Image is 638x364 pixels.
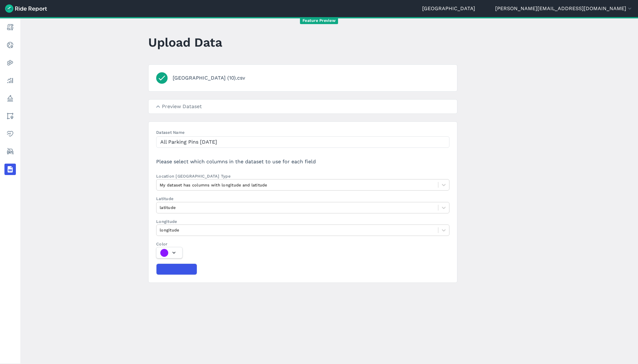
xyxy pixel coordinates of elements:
[4,22,16,33] a: Report
[156,241,449,258] label: Color
[148,34,222,51] h1: Upload Data
[300,17,338,24] span: Feature Preview
[4,164,16,175] a: Datasets
[156,263,197,275] button: loadingSave Dataset
[495,5,633,12] button: [PERSON_NAME][EMAIL_ADDRESS][DOMAIN_NAME]
[4,39,16,51] a: Realtime
[422,5,475,12] a: [GEOGRAPHIC_DATA]
[156,196,449,213] label: Latitude
[156,247,183,258] button: Color
[156,218,449,236] label: Longitude
[156,129,449,135] label: Dataset Name
[4,75,16,86] a: Analyze
[4,93,16,104] a: Policy
[156,264,197,275] div: loading
[5,4,47,13] img: Ride Report
[4,110,16,122] a: Areas
[4,57,16,68] a: Heatmaps
[156,158,449,166] p: Please select which columns in the dataset to use for each field
[4,146,16,157] a: ModeShift
[173,74,245,82] h1: [GEOGRAPHIC_DATA] (10).csv
[4,128,16,140] a: Health
[156,173,449,191] label: Location [GEOGRAPHIC_DATA] Type
[149,100,457,114] summary: Preview Dataset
